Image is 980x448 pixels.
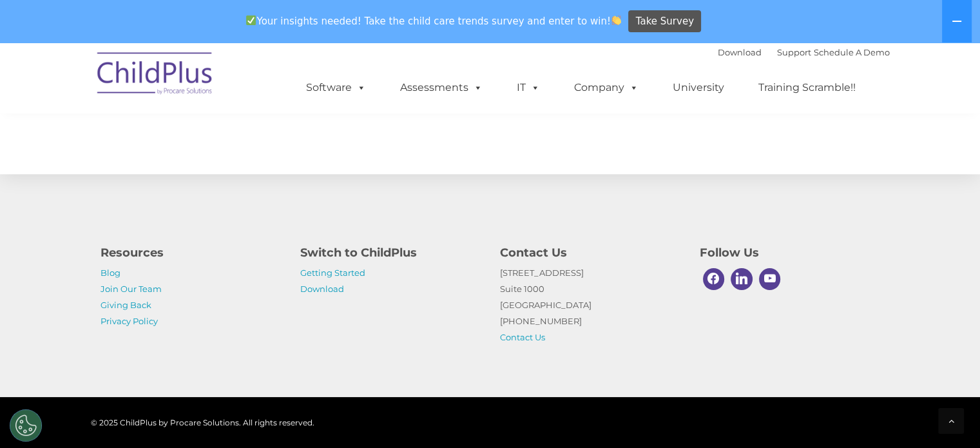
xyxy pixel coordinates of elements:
[777,47,811,57] a: Support
[300,244,481,262] h4: Switch to ChildPlus
[179,85,218,95] span: Last name
[300,284,344,294] a: Download
[101,244,281,262] h4: Resources
[636,10,694,33] span: Take Survey
[91,418,314,427] span: © 2025 ChildPlus by Procare Solutions. All rights reserved.
[179,138,234,148] span: Phone number
[101,268,120,278] a: Blog
[611,15,621,25] img: 👏
[91,43,220,108] img: ChildPlus by Procare Solutions
[101,316,158,326] a: Privacy Policy
[101,300,151,310] a: Giving Back
[246,15,256,25] img: ✅
[387,75,495,101] a: Assessments
[727,265,756,293] a: Linkedin
[700,244,880,262] h4: Follow Us
[561,75,651,101] a: Company
[293,75,379,101] a: Software
[814,47,890,57] a: Schedule A Demo
[101,284,162,294] a: Join Our Team
[241,8,627,34] span: Your insights needed! Take the child care trends survey and enter to win!
[700,265,728,293] a: Facebook
[628,10,701,33] a: Take Survey
[745,75,869,101] a: Training Scramble!!
[500,244,680,262] h4: Contact Us
[500,332,545,342] a: Contact Us
[500,265,680,346] p: [STREET_ADDRESS] Suite 1000 [GEOGRAPHIC_DATA] [PHONE_NUMBER]
[300,268,365,278] a: Getting Started
[10,409,42,442] button: Cookies Settings
[718,47,762,57] a: Download
[756,265,784,293] a: Youtube
[504,75,553,101] a: IT
[660,75,737,101] a: University
[718,47,890,57] font: |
